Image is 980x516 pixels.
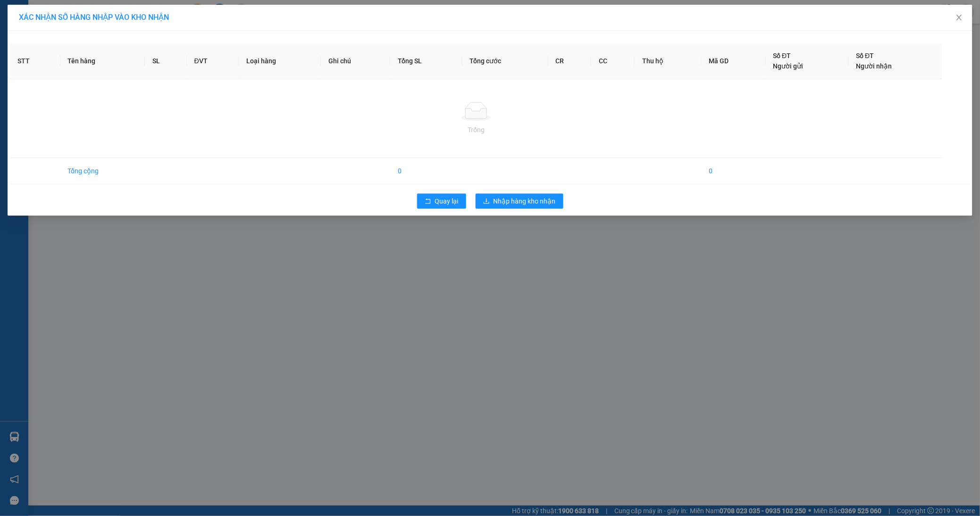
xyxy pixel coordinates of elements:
[955,14,963,21] span: close
[425,198,431,205] span: rollback
[494,196,556,206] span: Nhập hàng kho nhận
[773,62,804,70] span: Người gửi
[462,43,548,79] th: Tổng cước
[635,43,701,79] th: Thu hộ
[773,52,791,59] span: Số ĐT
[27,8,95,38] strong: CHUYỂN PHÁT NHANH AN PHÚ QUÝ
[417,194,466,209] button: rollbackQuay lại
[591,43,635,79] th: CC
[5,51,22,98] img: logo
[239,43,321,79] th: Loại hàng
[702,43,766,79] th: Mã GD
[946,5,972,31] button: Close
[548,43,592,79] th: CR
[321,43,390,79] th: Ghi chú
[702,158,766,184] td: 0
[19,13,169,22] span: XÁC NHẬN SỐ HÀNG NHẬP VÀO KHO NHẬN
[390,43,462,79] th: Tổng SL
[187,43,239,79] th: ĐVT
[483,198,490,205] span: download
[24,40,96,72] span: [GEOGRAPHIC_DATA], [GEOGRAPHIC_DATA] ↔ [GEOGRAPHIC_DATA]
[60,43,145,79] th: Tên hàng
[856,52,874,59] span: Số ĐT
[435,196,459,206] span: Quay lại
[390,158,462,184] td: 0
[476,194,563,209] button: downloadNhập hàng kho nhận
[10,43,60,79] th: STT
[145,43,186,79] th: SL
[856,62,892,70] span: Người nhận
[17,125,935,135] div: Trống
[60,158,145,184] td: Tổng cộng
